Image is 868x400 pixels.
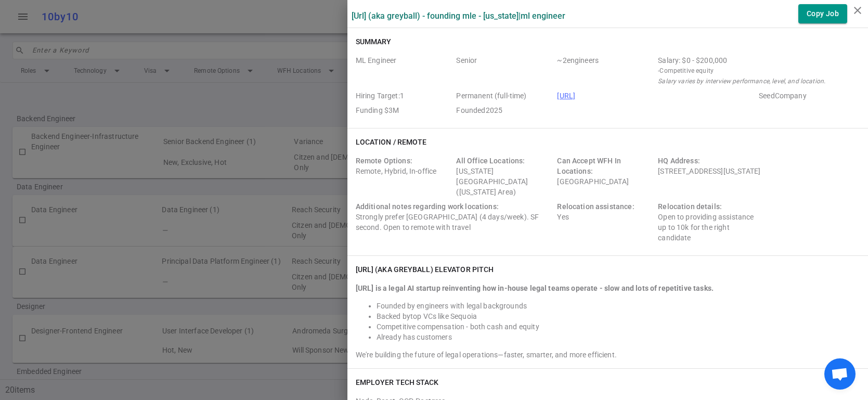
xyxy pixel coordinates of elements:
span: Job Type [456,91,553,101]
h6: [URL] (aka Greyball) elevator pitch [356,264,494,275]
span: Employer Stage e.g. Series A [759,91,856,101]
div: Remote, Hybrid, In-office [356,156,452,197]
label: [URL] (aka Greyball) - Founding MLE - [US_STATE] | ML Engineer [352,11,565,21]
span: Employer Founded [456,105,553,115]
div: Salary Range [658,55,856,66]
div: [GEOGRAPHIC_DATA] [557,156,654,197]
li: top VCs like Sequoia [377,311,860,321]
span: Can Accept WFH In Locations: [557,157,621,175]
strong: [URL] is a legal AI startup reinventing how in-house legal teams operate - slow and lots of repet... [356,284,714,292]
div: We're building the future of legal operations—faster, smarter, and more efficient. [356,350,860,360]
li: Founded by engineers with legal backgrounds [377,301,860,311]
div: Open to providing assistance up to 10k for the right candidate [658,201,755,243]
h6: EMPLOYER TECH STACK [356,377,439,388]
span: Level [456,55,553,86]
span: All Office Locations: [456,157,525,165]
span: Additional notes regarding work locations: [356,202,499,211]
span: Backed by [377,312,410,320]
div: Yes [557,201,654,243]
button: Copy Job [798,4,847,23]
h6: Summary [356,36,392,47]
span: Team Count [557,55,654,86]
span: Employer Founding [356,105,452,115]
div: [US_STATE][GEOGRAPHIC_DATA] ([US_STATE] Area) [456,156,553,197]
span: Hiring Target [356,91,452,101]
a: [URL] [557,92,575,100]
div: [STREET_ADDRESS][US_STATE] [658,156,856,197]
span: Relocation details: [658,202,722,211]
span: Company URL [557,91,755,101]
span: Already has customers [377,333,452,341]
span: Remote Options: [356,157,412,165]
i: close [851,4,864,17]
span: Relocation assistance: [557,202,634,211]
div: Strongly prefer [GEOGRAPHIC_DATA] (4 days/week). SF second. Open to remote with travel [356,201,553,243]
span: HQ Address: [658,157,700,165]
span: Roles [356,55,452,86]
i: Salary varies by interview performance, level, and location. [658,78,825,85]
h6: Location / Remote [356,137,427,147]
span: Competitive compensation - both cash and equity [377,322,539,331]
div: Open chat [824,358,856,390]
small: - Competitive equity [658,66,856,76]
